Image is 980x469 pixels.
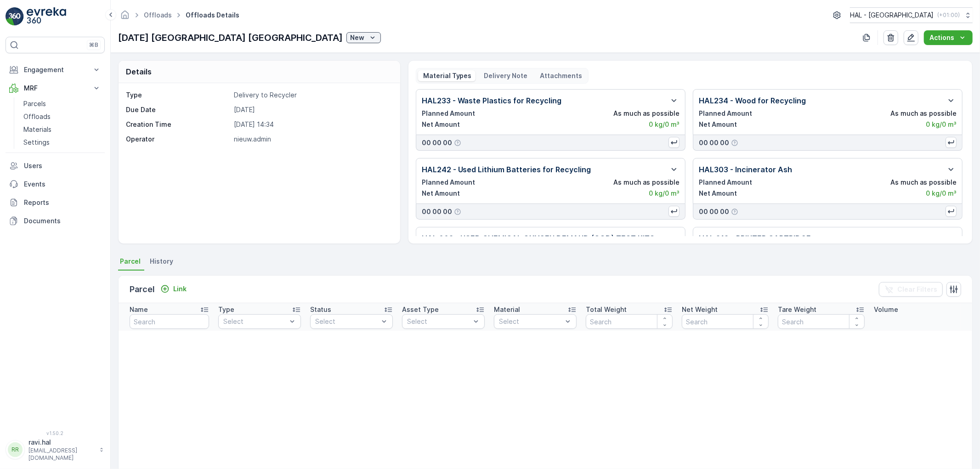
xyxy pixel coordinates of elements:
p: HAL233 - Waste Plastics for Recycling [422,95,562,106]
p: Select [407,317,470,326]
a: Settings [20,136,105,149]
p: [EMAIL_ADDRESS][DOMAIN_NAME] [28,447,95,462]
p: Parcel [130,283,155,296]
p: 0 kg / 0 m³ [649,189,680,198]
p: Engagement [24,65,86,74]
p: Link [173,284,187,294]
p: Net Amount [699,120,737,129]
a: Offloads [20,110,105,123]
p: Clear Filters [897,285,937,294]
p: Users [24,161,101,170]
p: ravi.hal [28,438,95,447]
p: Planned Amount [699,178,752,187]
p: Creation Time [126,120,230,129]
button: Actions [924,30,973,45]
button: HAL - [GEOGRAPHIC_DATA](+01:00) [850,7,973,23]
p: Tare Weight [778,305,816,314]
div: Help Tooltip Icon [454,208,461,215]
button: MRF [6,79,105,97]
p: 0 kg / 0 m³ [649,120,680,129]
a: Reports [6,193,105,212]
p: HAL242 - Used Lithium Batteries for Recycling [422,164,591,175]
p: Attachments [539,71,583,80]
p: HAL303 - Incinerator Ash [699,164,792,175]
p: Operator [126,135,230,144]
p: Details [126,66,152,77]
p: HAL 008 - USED CHEMICAL OXYGEN DEMAND (COD) TEST KITS [422,233,655,244]
p: Reports [24,198,101,207]
p: Volume [874,305,898,314]
p: Planned Amount [422,109,475,118]
p: Planned Amount [699,109,752,118]
p: Net Amount [422,120,460,129]
p: [DATE] [234,105,391,114]
p: Parcels [23,99,46,108]
p: nieuw.admin [234,135,391,144]
p: As much as possible [890,109,957,118]
p: Asset Type [402,305,439,314]
input: Search [778,314,865,329]
button: Engagement [6,61,105,79]
p: As much as possible [890,178,957,187]
p: Planned Amount [422,178,475,187]
div: Help Tooltip Icon [731,139,738,147]
p: Material Types [422,71,472,80]
p: Type [218,305,234,314]
p: Delivery to Recycler [234,90,391,100]
p: As much as possible [613,178,680,187]
span: v 1.50.2 [6,430,105,436]
span: Parcel [120,257,141,266]
a: Materials [20,123,105,136]
p: 00 00 00 [699,138,729,147]
p: Offloads [23,112,51,121]
p: Actions [929,33,954,42]
a: Parcels [20,97,105,110]
p: New [350,33,364,42]
p: Delivery Note [483,71,528,80]
p: ⌘B [89,41,98,49]
button: New [346,32,381,43]
p: Settings [23,138,50,147]
p: [DATE] 14:34 [234,120,391,129]
a: Documents [6,212,105,230]
input: Search [130,314,209,329]
p: Due Date [126,105,230,114]
p: 00 00 00 [422,207,452,216]
p: Name [130,305,148,314]
button: Clear Filters [879,282,943,297]
div: Help Tooltip Icon [454,139,461,147]
p: ( +01:00 ) [937,11,960,19]
p: 0 kg / 0 m³ [926,189,957,198]
p: Total Weight [586,305,627,314]
div: Help Tooltip Icon [731,208,738,215]
input: Search [682,314,769,329]
input: Search [586,314,673,329]
div: RR [8,442,23,457]
p: 0 kg / 0 m³ [926,120,957,129]
p: HAL - [GEOGRAPHIC_DATA] [850,11,934,20]
p: HAL 218 - PRINTER CARTRIDGE [699,233,811,244]
img: logo_light-DOdMpM7g.png [27,7,66,26]
p: Events [24,180,101,189]
p: HAL234 - Wood for Recycling [699,95,806,106]
a: Offloads [144,11,172,19]
p: Select [315,317,379,326]
p: Net Amount [699,189,737,198]
p: Material [494,305,520,314]
p: Net Amount [422,189,460,198]
span: Offloads Details [184,11,241,20]
button: RRravi.hal[EMAIL_ADDRESS][DOMAIN_NAME] [6,438,105,462]
p: 00 00 00 [422,138,452,147]
p: As much as possible [613,109,680,118]
p: Type [126,90,230,100]
button: Link [157,283,190,294]
p: Net Weight [682,305,718,314]
p: 00 00 00 [699,207,729,216]
p: Select [223,317,287,326]
p: Materials [23,125,51,134]
p: MRF [24,84,86,93]
p: Select [499,317,562,326]
span: History [150,257,173,266]
p: Status [310,305,331,314]
p: Documents [24,216,101,226]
